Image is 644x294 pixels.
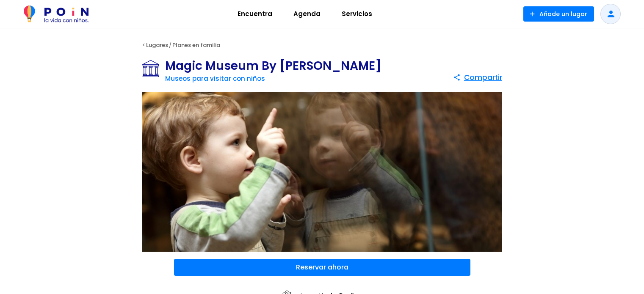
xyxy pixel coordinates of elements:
[338,7,376,21] span: Servicios
[283,4,331,24] a: Agenda
[146,41,168,49] a: Lugares
[174,259,470,276] button: Reservar ahora
[142,60,165,77] img: Museos para visitar con niños
[172,41,220,49] a: Planes en familia
[227,4,283,24] a: Encuentra
[24,5,88,22] img: POiN
[132,39,513,52] div: < /
[142,92,502,252] img: Magic Museum By Yunke
[165,60,381,72] h1: Magic Museum By [PERSON_NAME]
[331,4,383,24] a: Servicios
[234,7,276,21] span: Encuentra
[453,70,502,85] button: Compartir
[165,74,265,83] a: Museos para visitar con niños
[290,7,324,21] span: Agenda
[523,6,594,22] button: Añade un lugar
